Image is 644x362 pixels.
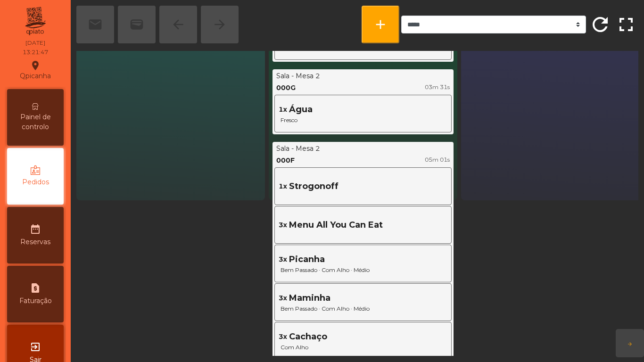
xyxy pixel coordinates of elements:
i: request_page [30,282,41,294]
span: Maminha [289,292,330,304]
div: 13:21:47 [23,48,48,57]
span: add [373,17,388,32]
i: location_on [30,60,41,71]
span: 03m 31s [425,83,450,90]
span: 3x [279,255,287,264]
div: Mesa 2 [296,71,320,81]
span: Strogonoff [289,180,339,193]
div: Sala - [276,144,294,154]
span: Picanha [289,253,325,266]
span: 3x [279,220,287,230]
button: fullscreen [614,6,638,43]
div: 000F [276,156,295,165]
i: exit_to_app [30,341,41,353]
button: add [362,6,399,43]
div: [DATE] [25,39,45,47]
span: Pedidos [22,177,49,187]
div: Sala - [276,71,294,81]
span: 1x [279,181,287,191]
span: Reservas [20,237,50,247]
span: Fresco [279,116,447,124]
span: Com Alho [279,343,447,352]
span: fullscreen [615,13,637,36]
span: 05m 01s [425,156,450,163]
i: date_range [30,223,41,235]
img: qpiato [24,5,47,38]
span: arrow_forward [627,341,633,347]
span: 1x [279,105,287,115]
span: Bem Passado · Com Alho · Médio [279,266,447,274]
span: Bem Passado · Com Alho · Médio [279,304,447,313]
span: Painel de controlo [9,112,61,132]
span: Faturação [19,296,52,306]
span: refresh [589,13,611,36]
span: 3x [279,293,287,303]
div: 000G [276,83,296,93]
span: Água [289,103,313,116]
div: Qpicanha [20,58,51,82]
div: Mesa 2 [296,144,320,154]
span: Cachaço [289,330,327,343]
button: refresh [588,6,612,43]
span: 3x [279,332,287,342]
button: arrow_forward [616,329,644,357]
span: Menu All You Can Eat [289,219,383,231]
